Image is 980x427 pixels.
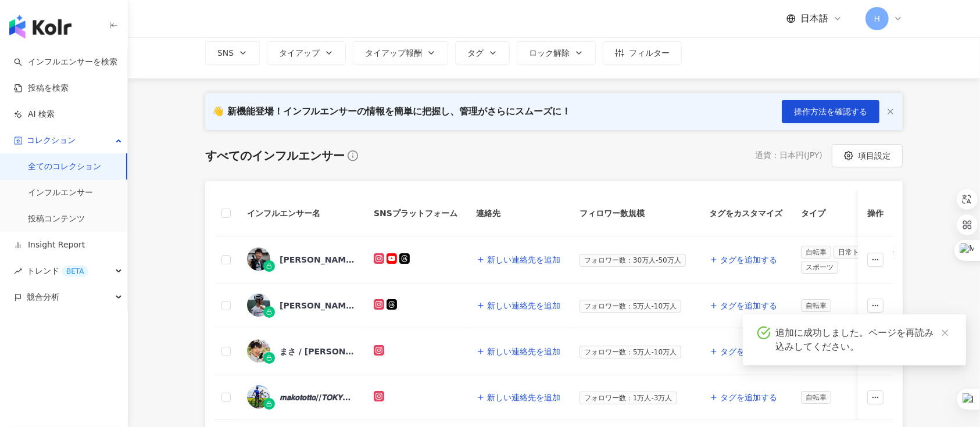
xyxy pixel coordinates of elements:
a: インフルエンサー [28,187,93,199]
button: 新しい連絡先を追加 [476,340,561,363]
span: フォロワー数：30万人-50万人 [580,254,686,267]
th: フィロワー数規模 [570,191,700,236]
span: トレンド [27,258,88,284]
span: 競合分析 [27,284,59,310]
button: タイアップ報酬 [353,41,448,64]
span: フォロワー数：1万人-3万人 [580,392,677,404]
th: タグをカスタマイズ [700,191,792,236]
button: タイアップ [267,41,346,64]
img: KOL Avatar [247,247,270,271]
span: 自転車 [801,391,831,404]
div: 追加に成功しました。ページを再読み込みしてください。 [775,326,938,354]
img: KOL Avatar [247,385,270,408]
div: ロック解除 [529,48,584,58]
div: フィルター [615,48,670,58]
div: BETA [62,265,88,277]
button: 新しい連絡先を追加 [476,386,561,409]
span: タグを追加する [720,255,777,264]
div: SNS [217,48,248,58]
span: タグを追加する [720,393,777,402]
span: 日常トピック [834,246,885,259]
div: 𝙢𝙖𝙠𝙤𝙩𝙤𝙩𝙩𝙤//𝙏𝙊𝙆𝙔𝙊 (𝘤𝘺𝘤𝘭𝘪𝘴𝘵),4311214221 [280,392,355,403]
button: タグを追加する [709,340,778,363]
span: 新しい連絡先を追加 [487,347,560,356]
button: タグ [455,41,510,64]
div: すべてのインフルエンサー [205,148,345,164]
a: 投稿コンテンツ [28,213,85,225]
span: タグを追加する [720,347,777,356]
a: Insight Report [14,239,85,251]
img: logo [9,15,71,38]
img: KOL Avatar [247,293,270,317]
button: フィルター [603,41,682,64]
div: タグ [467,48,498,58]
th: SNSプラットフォーム [364,191,467,236]
div: [PERSON_NAME] [280,254,355,265]
span: フォロワー数：5万人-10万人 [580,346,681,358]
button: 新しい連絡先を追加 [476,294,561,317]
div: タイアップ報酬 [365,48,436,58]
th: タイプ [792,191,956,236]
span: 操作方法を確認する [794,107,867,116]
span: 自転車 [801,299,831,312]
button: タグを追加する [709,248,778,271]
span: H [874,12,881,25]
span: フォロワー数：5万人-10万人 [580,300,681,313]
div: まさ / [PERSON_NAME],1558154795 [280,346,355,357]
span: スポーツ [801,261,838,274]
div: 👋 新機能登場！インフルエンサーの情報を簡単に把握し、管理がさらにスムーズに！ [212,105,571,118]
span: 新しい連絡先を追加 [487,393,560,402]
div: 通貨 ： 日本円 ( JPY ) [755,150,822,162]
span: 日本語 [800,12,828,25]
span: close [941,329,949,337]
a: 投稿を検索 [14,82,69,94]
th: インフルエンサー名 [238,191,364,236]
div: [PERSON_NAME] [PERSON_NAME],1473280069 [280,300,355,311]
div: タイアップ [279,48,334,58]
a: AI 検索 [14,109,55,120]
span: rise [14,267,22,275]
th: 操作 [859,191,893,236]
span: 自転車 [801,246,831,259]
span: 項目設定 [858,151,890,160]
button: SNS [205,41,260,64]
span: コレクション [27,127,76,153]
button: 項目設定 [832,144,903,167]
a: searchインフルエンサーを検索 [14,56,117,68]
span: タグを追加する [720,301,777,310]
span: 新しい連絡先を追加 [487,255,560,264]
span: 新しい連絡先を追加 [487,301,560,310]
th: 連絡先 [467,191,570,236]
button: 新しい連絡先を追加 [476,248,561,271]
img: KOL Avatar [247,339,270,363]
button: タグを追加する [709,386,778,409]
a: 全てのコレクション [28,161,101,173]
button: 操作方法を確認する [782,100,879,123]
button: ロック解除 [517,41,596,64]
button: タグを追加する [709,294,778,317]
